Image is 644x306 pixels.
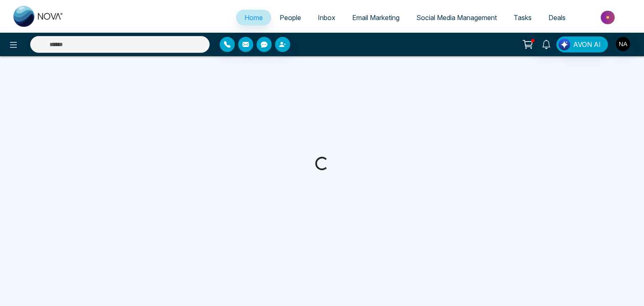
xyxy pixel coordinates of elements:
[344,10,408,26] a: Email Marketing
[416,13,497,22] span: Social Media Management
[616,37,630,51] img: User Avatar
[558,39,570,50] img: Lead Flow
[13,6,64,27] img: Nova CRM Logo
[318,13,335,22] span: Inbox
[573,39,601,49] span: AVON AI
[280,13,301,22] span: People
[309,10,344,26] a: Inbox
[236,10,271,26] a: Home
[578,8,639,27] img: Market-place.gif
[505,10,540,26] a: Tasks
[244,13,263,22] span: Home
[548,13,566,22] span: Deals
[556,36,608,52] button: AVON AI
[408,10,505,26] a: Social Media Management
[540,10,574,26] a: Deals
[352,13,400,22] span: Email Marketing
[514,13,532,22] span: Tasks
[271,10,309,26] a: People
